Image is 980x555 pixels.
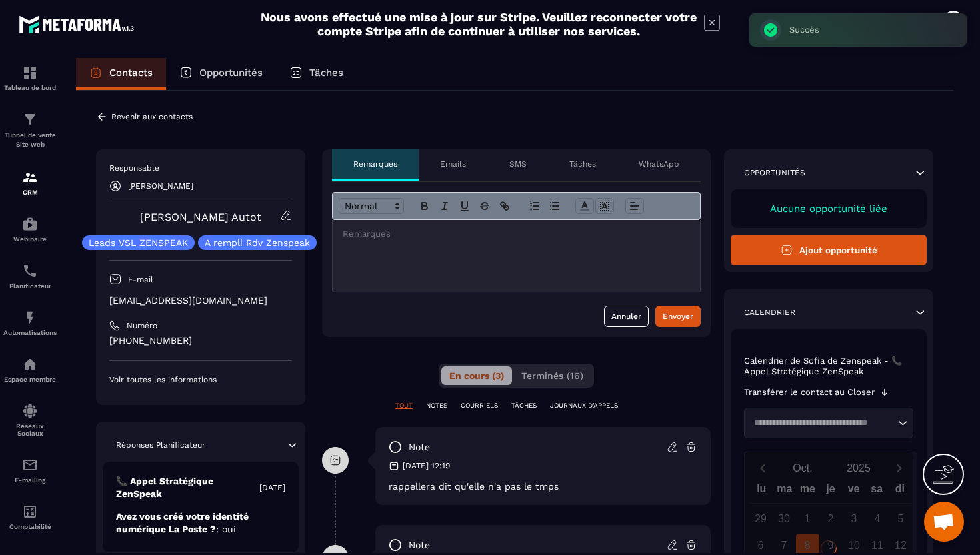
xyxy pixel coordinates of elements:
p: Tâches [309,67,343,79]
p: [PHONE_NUMBER] [109,334,292,347]
a: Tâches [276,58,357,90]
p: E-mailing [3,476,57,484]
p: CRM [3,189,57,196]
a: Opportunités [166,58,276,90]
a: formationformationCRM [3,159,57,206]
p: Voir toutes les informations [109,374,292,385]
p: Réseaux Sociaux [3,422,57,437]
p: TOUT [395,401,413,410]
input: Search for option [749,416,895,430]
a: automationsautomationsEspace membre [3,346,57,393]
p: [DATE] 12:19 [403,460,450,471]
p: Tableau de bord [3,84,57,91]
img: email [22,457,38,473]
a: formationformationTunnel de vente Site web [3,101,57,159]
p: Leads VSL ZENSPEAK [89,238,188,247]
p: Remarques [353,159,397,169]
p: note [409,441,430,454]
a: Contacts [76,58,166,90]
p: 📞 Appel Stratégique ZenSpeak [116,475,259,500]
p: Calendrier de Sofia de Zenspeak - 📞 Appel Stratégique ZenSpeak [744,356,913,377]
a: emailemailE-mailing [3,447,57,494]
img: formation [22,111,38,127]
p: COURRIELS [461,401,498,410]
button: En cours (3) [441,366,512,385]
a: social-networksocial-networkRéseaux Sociaux [3,393,57,447]
p: [PERSON_NAME] [128,181,193,191]
p: JOURNAUX D'APPELS [550,401,618,410]
p: rappellera dit qu'elle n'a pas le tmps [389,481,697,492]
p: [EMAIL_ADDRESS][DOMAIN_NAME] [109,294,292,307]
img: automations [22,310,38,326]
p: Automatisations [3,329,57,336]
p: Aucune opportunité liée [744,203,913,215]
p: Transférer le contact au Closer [744,387,875,398]
img: scheduler [22,263,38,279]
p: Opportunités [744,167,805,178]
img: logo [19,12,139,37]
span: En cours (3) [449,370,504,381]
a: formationformationTableau de bord [3,55,57,101]
button: Ajout opportunité [731,235,927,265]
p: Numéro [127,320,157,331]
div: Envoyer [663,310,693,323]
p: Avez vous créé votre identité numérique La Poste ? [116,510,285,536]
div: Search for option [744,408,913,438]
p: note [409,539,430,552]
a: automationsautomationsAutomatisations [3,300,57,346]
p: Réponses Planificateur [116,440,205,450]
p: E-mail [128,274,153,285]
button: Annuler [604,306,649,327]
p: NOTES [426,401,447,410]
p: Planificateur [3,282,57,290]
p: Contacts [109,67,153,79]
p: Emails [440,159,466,169]
p: [DATE] [259,482,285,493]
p: A rempli Rdv Zenspeak [205,238,310,247]
p: SMS [509,159,527,169]
h2: Nous avons effectué une mise à jour sur Stripe. Veuillez reconnecter votre compte Stripe afin de ... [260,10,697,38]
button: Envoyer [655,306,701,327]
img: formation [22,169,38,185]
p: Tâches [569,159,596,169]
img: automations [22,216,38,232]
p: Comptabilité [3,523,57,530]
img: automations [22,356,38,372]
p: Espace membre [3,376,57,383]
div: Ouvrir le chat [924,502,964,542]
p: Calendrier [744,307,795,318]
a: automationsautomationsWebinaire [3,206,57,253]
img: social-network [22,403,38,419]
img: accountant [22,504,38,520]
p: TÂCHES [511,401,537,410]
p: Responsable [109,163,292,173]
button: Terminés (16) [513,366,591,385]
a: [PERSON_NAME] Autot [140,211,261,223]
p: Revenir aux contacts [111,112,193,121]
span: : oui [216,524,236,534]
a: schedulerschedulerPlanificateur [3,253,57,300]
p: Opportunités [199,67,263,79]
p: WhatsApp [639,159,679,169]
p: Webinaire [3,235,57,243]
span: Terminés (16) [521,370,583,381]
p: Tunnel de vente Site web [3,131,57,149]
img: formation [22,65,38,81]
a: accountantaccountantComptabilité [3,494,57,540]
